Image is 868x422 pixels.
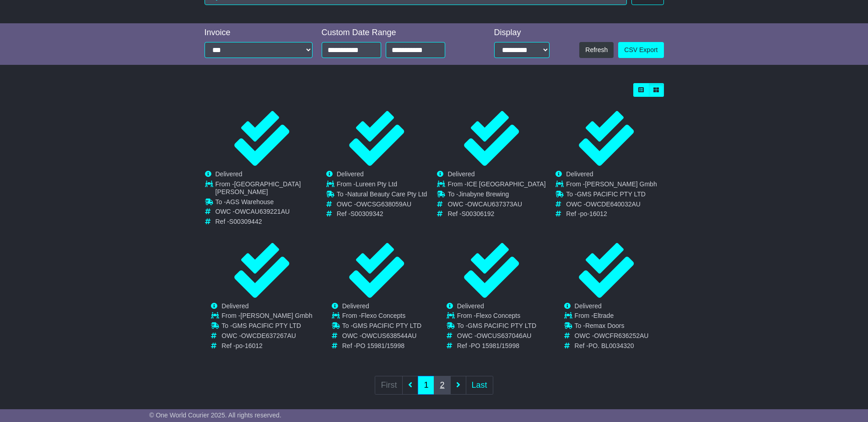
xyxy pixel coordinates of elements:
div: Custom Date Range [322,28,469,38]
a: 2 [434,376,450,395]
td: OWC - [566,200,657,211]
span: OWCDE637267AU [241,332,296,339]
span: OWCFR636252AU [594,332,648,339]
span: [GEOGRAPHIC_DATA][PERSON_NAME] [216,180,301,195]
span: Natural Beauty Care Pty Ltd [347,190,427,198]
a: 1 [418,376,434,395]
span: Delivered [447,170,474,178]
td: OWC - [221,332,312,342]
div: Invoice [205,28,313,38]
span: Flexo Concepts [476,312,520,319]
span: Delivered [575,302,602,310]
td: Ref - [216,218,319,226]
span: [PERSON_NAME] Gmbh [585,180,657,188]
a: CSV Export [618,42,663,58]
td: Ref - [342,342,421,350]
span: ICE [GEOGRAPHIC_DATA] [467,180,546,188]
td: OWC - [342,332,421,342]
span: PO 15981/15998 [356,342,404,349]
td: From - [447,180,545,190]
span: AGS Warehouse [226,198,274,206]
span: Delivered [566,170,593,178]
span: PO. BL0034320 [588,342,634,349]
span: Jinabyne Brewing [458,190,509,198]
td: Ref - [337,210,427,218]
td: To - [566,190,657,200]
td: OWC - [447,200,545,211]
span: Delivered [342,302,369,310]
span: OWCAU637373AU [467,200,522,208]
td: To - [221,322,312,332]
td: Ref - [447,210,545,218]
span: Eltrade [593,312,614,319]
span: © One World Courier 2025. All rights reserved. [149,411,281,419]
span: Delivered [216,170,243,178]
td: From - [216,180,319,198]
span: OWCUS638544AU [362,332,417,339]
span: po-16012 [236,342,263,349]
span: GMS PACIFIC PTY LTD [353,322,421,329]
td: From - [457,312,536,322]
span: Delivered [337,170,364,178]
td: To - [575,322,649,332]
span: Remax Doors [585,322,625,329]
span: OWCDE640032AU [586,200,641,208]
span: OWCUS637046AU [477,332,532,339]
td: To - [342,322,421,332]
a: Last [466,376,493,395]
span: po-16012 [580,210,607,217]
span: GMS PACIFIC PTY LTD [232,322,301,329]
td: From - [566,180,657,190]
span: Flexo Concepts [361,312,405,319]
span: GMS PACIFIC PTY LTD [468,322,536,329]
span: Lureen Pty Ltd [356,180,397,188]
td: OWC - [337,200,427,211]
span: GMS PACIFIC PTY LTD [577,190,646,198]
span: PO 15981/15998 [471,342,519,349]
td: From - [221,312,312,322]
td: To - [216,198,319,208]
td: From - [575,312,649,322]
td: From - [337,180,427,190]
button: Refresh [579,42,614,58]
td: OWC - [457,332,536,342]
span: S00309442 [229,218,262,225]
span: OWCAU639221AU [235,208,290,215]
td: Ref - [221,342,312,350]
td: Ref - [457,342,536,350]
td: To - [337,190,427,200]
td: Ref - [575,342,649,350]
span: OWCSG638059AU [356,200,411,208]
span: S00309342 [350,210,383,217]
td: Ref - [566,210,657,218]
td: From - [342,312,421,322]
span: Delivered [221,302,248,310]
td: To - [457,322,536,332]
td: OWC - [575,332,649,342]
span: Delivered [457,302,484,310]
span: [PERSON_NAME] Gmbh [241,312,313,319]
span: S00306192 [462,210,495,217]
td: OWC - [216,208,319,218]
div: Display [494,28,550,38]
td: To - [447,190,545,200]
